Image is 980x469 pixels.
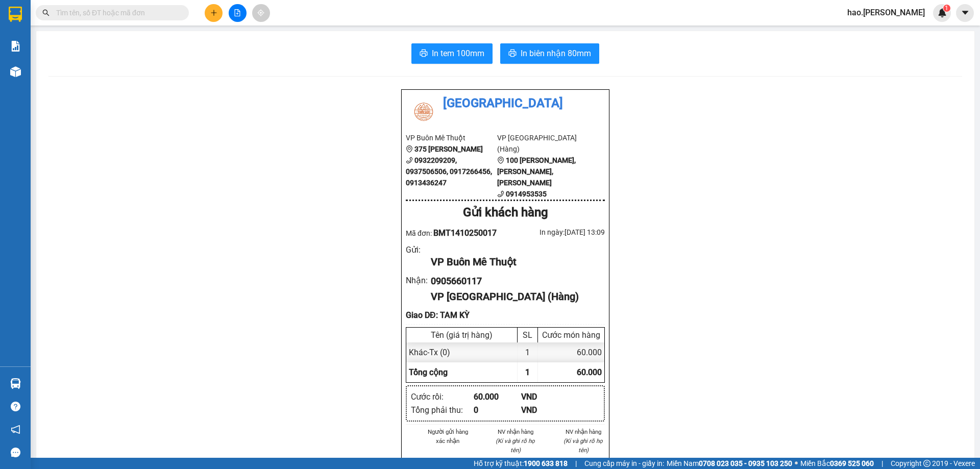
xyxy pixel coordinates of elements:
input: Tìm tên, số ĐT hoặc mã đơn [56,7,177,18]
span: | [575,458,577,469]
span: | [881,458,883,469]
div: Tên (giá trị hàng) [409,330,514,340]
img: warehouse-icon [10,378,21,389]
button: file-add [229,4,247,22]
sup: 1 [943,5,950,12]
div: 1 [518,342,538,362]
div: VP [GEOGRAPHIC_DATA] (Hàng) [431,289,597,305]
span: In tem 100mm [432,47,484,60]
b: 100 [PERSON_NAME], [PERSON_NAME], [PERSON_NAME] [497,156,576,187]
b: 0932209209, 0937506506, 0917266456, 0913436247 [406,156,492,187]
button: printerIn tem 100mm [411,43,493,64]
img: logo-vxr [9,7,22,22]
div: 0905660117 [431,274,597,288]
span: copyright [923,460,930,467]
span: Tổng cộng [409,367,448,377]
span: environment [406,145,413,153]
div: VP Buôn Mê Thuột [431,254,597,270]
img: icon-new-feature [938,8,947,17]
div: 60.000 [474,390,521,403]
span: printer [508,49,517,59]
strong: 1900 633 818 [524,459,568,467]
div: Gửi : [406,243,431,256]
span: BMT1410250017 [433,228,497,238]
span: hao.[PERSON_NAME] [839,6,933,19]
strong: 0708 023 035 - 0935 103 250 [699,459,792,467]
span: file-add [234,9,241,16]
div: Cước rồi : [411,390,474,403]
i: (Kí và ghi rõ họ tên) [563,437,603,454]
li: VP [GEOGRAPHIC_DATA] (Hàng) [497,132,589,155]
li: NV nhận hàng [494,427,537,436]
span: 60.000 [577,367,602,377]
li: VP Buôn Mê Thuột [406,132,497,143]
li: Người gửi hàng xác nhận [426,427,470,446]
button: printerIn biên nhận 80mm [500,43,599,64]
img: solution-icon [10,41,21,52]
div: Tổng phải thu : [411,404,474,416]
b: 375 [PERSON_NAME] [414,145,483,153]
button: caret-down [956,4,974,22]
span: printer [420,49,428,59]
span: Hỗ trợ kỹ thuật: [474,458,568,469]
div: Giao DĐ: TAM KỲ [406,309,605,322]
div: Cước món hàng [541,330,602,340]
span: Khác - Tx (0) [409,348,450,357]
img: warehouse-icon [10,66,21,77]
div: SL [520,330,535,340]
button: aim [252,4,270,22]
span: Cung cấp máy in - giấy in: [584,458,664,469]
span: ⚪️ [795,461,798,465]
span: In biên nhận 80mm [521,47,591,60]
span: plus [210,9,217,16]
button: plus [205,4,223,22]
span: phone [406,157,413,164]
span: question-circle [11,402,20,411]
div: In ngày: [DATE] 13:09 [505,227,605,238]
span: environment [497,157,504,164]
li: NV nhận hàng [561,427,605,436]
img: logo.jpg [406,94,442,130]
div: Nhận : [406,274,431,287]
b: 0914953535 [506,190,547,198]
span: search [42,9,50,16]
span: notification [11,425,20,434]
div: Mã đơn: [406,227,505,239]
li: [GEOGRAPHIC_DATA] [406,94,605,113]
span: message [11,448,20,457]
span: Miền Bắc [800,458,874,469]
i: (Kí và ghi rõ họ tên) [496,437,535,454]
div: Gửi khách hàng [406,203,605,223]
span: phone [497,190,504,198]
span: aim [257,9,264,16]
span: Miền Nam [667,458,792,469]
div: 0 [474,404,521,416]
span: 1 [525,367,530,377]
strong: 0369 525 060 [830,459,874,467]
div: 60.000 [538,342,604,362]
span: 1 [945,5,948,12]
div: VND [521,390,569,403]
span: caret-down [961,8,970,17]
div: VND [521,404,569,416]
